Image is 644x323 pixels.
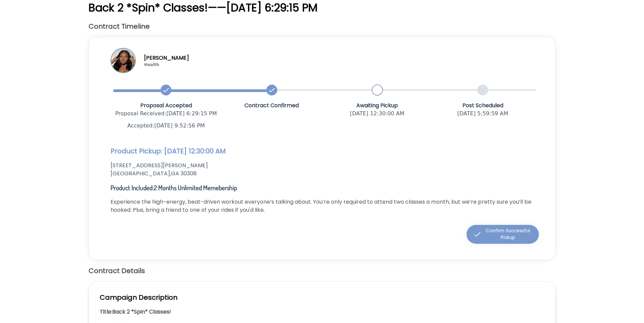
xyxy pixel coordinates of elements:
[89,21,555,31] h2: Contract Timeline
[111,198,533,214] p: Experience the high-energy, beat-driven workout everyone’s talking about. You’re only required to...
[325,101,430,110] p: Awaiting Pickup
[111,146,533,156] h2: Product Pickup: [DATE] 12:30:00 AM
[111,161,533,170] p: [STREET_ADDRESS][PERSON_NAME]
[219,101,324,110] p: Contract Confirmed
[89,266,555,276] h2: Contract Details
[113,110,219,118] p: Proposal Received : [DATE] 6:29:15 PM
[325,110,430,118] p: [DATE] 12:30:00 AM
[100,292,544,302] h2: Campaign Description
[144,62,189,67] p: Health
[473,228,532,241] div: Confirm Successful Pickup
[111,170,533,178] p: [GEOGRAPHIC_DATA] , GA 30308
[113,101,219,110] p: Proposal Accepted
[430,101,535,110] p: Post Scheduled
[112,308,171,316] h3: Back 2 *Spin* Classes!
[113,122,219,130] p: Accepted: [DATE] 9:52:56 PM
[100,308,319,316] h3: Title:
[467,225,539,244] button: Confirm Successful Pickup
[430,110,535,118] p: [DATE] 5:59:59 AM
[111,183,533,193] p: Product Included: 2 Months Unlimited Memebership
[144,54,189,62] p: [PERSON_NAME]
[111,49,135,72] img: Profile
